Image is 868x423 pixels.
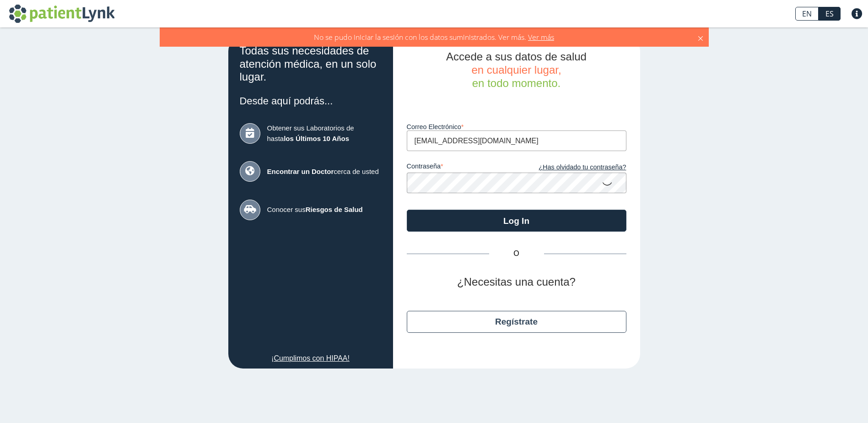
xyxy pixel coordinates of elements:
[284,135,349,142] b: los Últimos 10 Años
[472,77,561,89] span: en todo momento.
[306,206,363,213] b: Riesgos de Salud
[314,32,526,42] span: No se pudo iniciar la sesión con los datos suministrados. Ver más.
[407,163,517,173] label: contraseña
[267,167,382,177] span: cerca de usted
[446,50,587,63] span: Accede a sus datos de salud
[471,64,561,76] span: en cualquier lugar,
[240,95,382,107] h3: Desde aquí podrás...
[407,123,626,130] label: Correo Electrónico
[407,210,626,232] button: Log In
[240,353,382,364] a: ¡Cumplimos con HIPAA!
[267,205,382,215] span: Conocer sus
[407,276,626,289] h2: ¿Necesitas una cuenta?
[267,123,382,144] span: Obtener sus Laboratorios de hasta
[240,44,382,84] h2: Todas sus necesidades de atención médica, en un solo lugar.
[795,7,819,21] a: EN
[489,248,544,259] span: O
[526,32,554,42] span: Ver más
[407,311,626,333] button: Regístrate
[267,168,334,175] b: Encontrar un Doctor
[819,7,841,21] a: ES
[517,163,626,173] a: ¿Has olvidado tu contraseña?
